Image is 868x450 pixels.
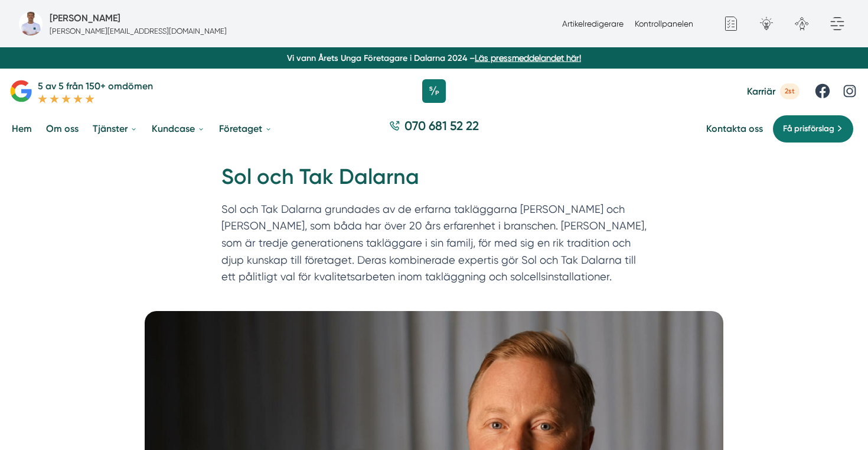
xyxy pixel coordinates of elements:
[90,114,140,144] a: Tjänster
[9,114,34,144] a: Hem
[780,83,800,99] span: 2st
[221,201,647,291] p: Sol och Tak Dalarna grundades av de erfarna takläggarna [PERSON_NAME] och [PERSON_NAME], som båda...
[747,86,775,97] span: Karriär
[384,117,484,140] a: 070 681 52 22
[217,114,275,144] a: Företaget
[5,52,863,64] p: Vi vann Årets Unga Företagare i Dalarna 2024 –
[221,163,647,201] h1: Sol och Tak Dalarna
[747,83,800,99] a: Karriär 2st
[50,11,120,25] h5: Administratör
[635,19,693,28] a: Kontrollpanelen
[44,114,81,144] a: Om oss
[38,79,153,93] p: 5 av 5 från 150+ omdömen
[404,117,479,134] span: 070 681 52 22
[149,114,207,144] a: Kundcase
[19,12,43,35] img: foretagsbild-pa-smartproduktion-en-webbyraer-i-dalarnas-lan.png
[772,115,854,143] a: Få prisförslag
[475,53,581,63] a: Läs pressmeddelandet här!
[783,122,834,135] span: Få prisförslag
[50,25,227,37] p: [PERSON_NAME][EMAIL_ADDRESS][DOMAIN_NAME]
[562,19,624,28] a: Artikelredigerare
[706,123,763,134] a: Kontakta oss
